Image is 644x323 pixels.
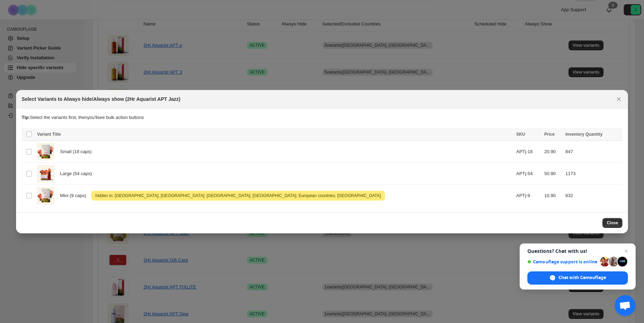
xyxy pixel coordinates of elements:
p: Select the variants first, then you'll see bulk action buttons [22,114,622,121]
button: Close [614,94,624,104]
span: Mini (9 caps) [60,192,90,199]
td: 1173 [563,163,622,185]
span: Questions? Chat with us! [527,248,628,254]
span: Camouflage support is online [527,259,598,264]
span: SKU [516,132,525,137]
a: Open chat [615,295,636,316]
strong: Tip: [22,115,30,120]
span: Chat with Camouflage [558,275,606,281]
span: Price [544,132,554,137]
img: APTJAZZ54Front-min.jpg [37,165,54,182]
td: 847 [563,141,622,163]
button: Close [602,218,622,228]
h2: Select Variants to Always hide/Always show (2Hr Aquarist APT Jazz) [22,96,180,103]
td: 20.90 [542,141,563,163]
span: Close [607,220,618,226]
td: 832 [563,185,622,206]
td: 50.90 [542,163,563,185]
span: Small (18 caps) [60,148,95,155]
span: Chat with Camouflage [527,271,628,285]
td: APTj-9 [514,185,542,206]
img: APTJAZZ18Front-min.jpg [37,187,54,204]
td: APTj-54 [514,163,542,185]
span: Inventory Quantity [565,132,602,137]
span: Variant Title [37,132,61,137]
td: 10.90 [542,185,563,206]
span: hidden in: [GEOGRAPHIC_DATA]; [GEOGRAPHIC_DATA]; [GEOGRAPHIC_DATA]; [GEOGRAPHIC_DATA]; European c... [94,191,382,200]
td: APTj-18 [514,141,542,163]
img: APT_JAZZ_18_Front.jpg [37,143,54,160]
span: Large (54 caps) [60,170,96,177]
